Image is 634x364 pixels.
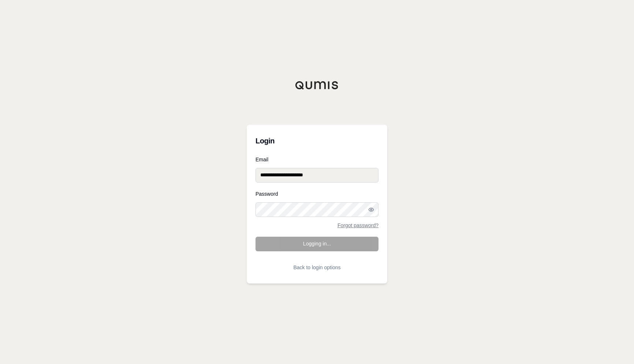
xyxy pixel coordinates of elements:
[256,260,378,275] button: Back to login options
[256,157,378,162] label: Email
[295,81,339,90] img: Qumis
[337,223,378,228] a: Forgot password?
[256,191,378,196] label: Password
[256,134,378,148] h3: Login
